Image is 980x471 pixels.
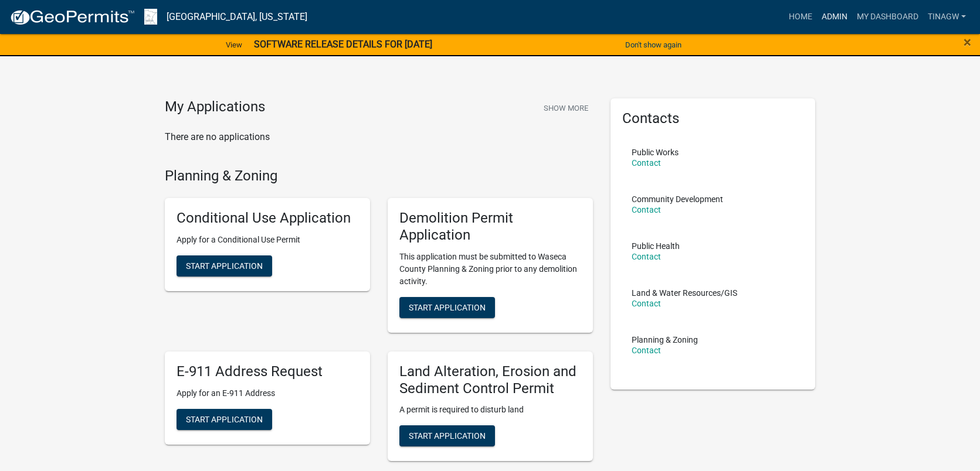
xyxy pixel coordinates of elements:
[399,363,581,397] h5: Land Alteration, Erosion and Sediment Control Permit
[399,404,581,416] p: A permit is required to disturb land
[632,148,679,156] p: Public Works
[632,336,698,344] p: Planning & Zoning
[539,98,593,118] button: Show More
[399,210,581,244] h5: Demolition Permit Application
[632,158,661,168] a: Contact
[186,414,263,424] span: Start Application
[620,35,686,54] button: Don't show again
[399,251,581,288] p: This application must be submitted to Waseca County Planning & Zoning prior to any demolition act...
[167,7,307,27] a: [GEOGRAPHIC_DATA], [US_STATE]
[144,9,157,25] img: Waseca County, Minnesota
[165,130,593,144] p: There are no applications
[177,210,358,227] h5: Conditional Use Application
[409,302,486,312] span: Start Application
[165,98,265,116] h4: My Applications
[622,110,804,127] h5: Contacts
[186,261,263,271] span: Start Application
[177,255,272,277] button: Start Application
[817,6,852,28] a: Admin
[177,387,358,400] p: Apply for an E-911 Address
[632,205,661,214] a: Contact
[632,289,737,297] p: Land & Water Resources/GIS
[221,35,247,54] a: View
[399,297,495,318] button: Start Application
[165,168,593,185] h4: Planning & Zoning
[923,6,971,28] a: TinaGW
[177,409,272,430] button: Start Application
[254,39,432,50] strong: SOFTWARE RELEASE DETAILS FOR [DATE]
[632,252,661,261] a: Contact
[409,431,486,441] span: Start Application
[632,242,680,250] p: Public Health
[177,363,358,380] h5: E-911 Address Request
[399,425,495,446] button: Start Application
[964,35,971,49] button: Close
[632,299,661,308] a: Contact
[632,195,723,203] p: Community Development
[632,346,661,355] a: Contact
[177,234,358,246] p: Apply for a Conditional Use Permit
[964,34,971,50] span: ×
[852,6,923,28] a: My Dashboard
[784,6,817,28] a: Home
